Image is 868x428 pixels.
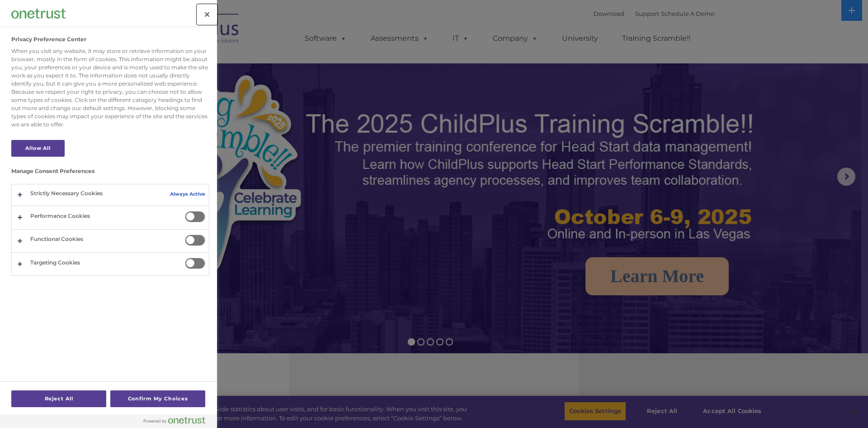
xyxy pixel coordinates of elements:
[126,97,164,104] span: Phone number
[11,36,86,43] h2: Privacy Preference Center
[11,140,65,157] button: Allow All
[110,390,205,407] button: Confirm My Choices
[126,60,153,67] span: Last name
[11,390,106,407] button: Reject All
[144,417,205,424] img: Powered by OneTrust Opens in a new Tab
[11,47,209,129] div: When you visit any website, it may store or retrieve information on your browser, mostly in the f...
[11,168,209,179] h3: Manage Consent Preferences
[144,417,212,428] a: Powered by OneTrust Opens in a new Tab
[11,9,66,18] img: Company Logo
[11,5,66,23] div: Company Logo
[197,5,217,24] button: Close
